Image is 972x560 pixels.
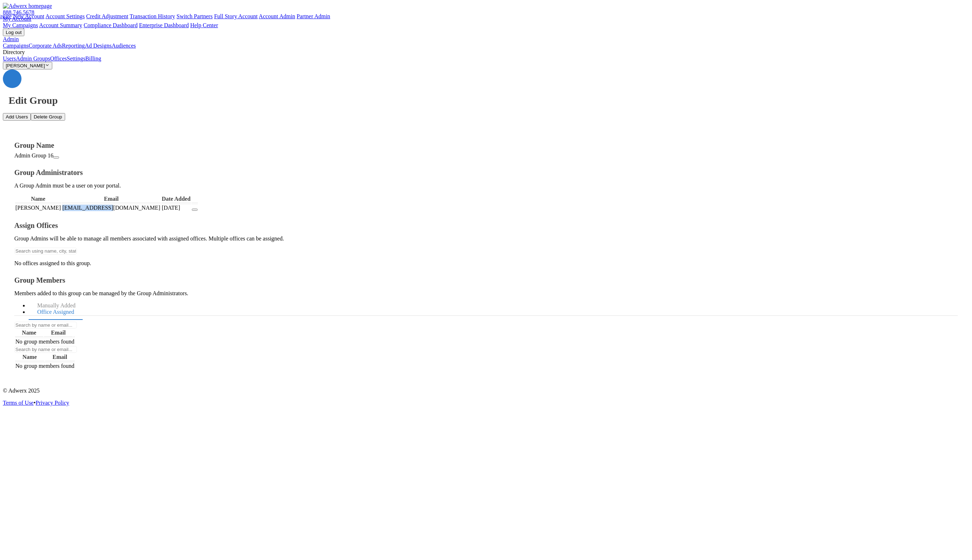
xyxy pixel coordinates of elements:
[3,400,34,406] a: Terms of Use
[14,322,77,328] input: Search by name or email...
[22,330,36,336] span: Name
[3,49,969,55] div: Directory
[15,205,61,211] span: [PERSON_NAME]
[85,43,112,49] a: Ad Designs
[3,55,16,62] a: Users
[86,13,128,19] a: Credit Adjustment
[3,3,52,9] img: Adwerx
[15,362,75,370] td: No group members found
[29,305,83,320] a: Office Assigned
[29,43,62,49] a: Corporate Ads
[297,13,330,19] a: Partner Admin
[130,13,175,19] a: Transaction History
[14,290,958,297] p: Members added to this group can be managed by the Group Administrators.
[67,55,86,62] a: Settings
[14,235,958,242] p: Group Admins will be able to manage all members associated with assigned offices. Multiple office...
[3,62,52,69] button: [PERSON_NAME]
[259,13,295,19] a: Account Admin
[14,248,77,254] input: Search using name, city, state, or address to filter office list
[31,113,65,121] button: Delete Group
[3,43,29,49] a: Campaigns
[84,22,138,28] a: Compliance Dashboard
[45,13,85,19] a: Account Settings
[176,13,213,19] a: Switch Partners
[16,55,50,62] a: Admin Groups
[14,276,958,284] h4: Group Members
[192,209,198,211] button: Remove Administrator
[6,63,45,68] span: [PERSON_NAME]
[3,113,31,121] button: Add Users
[50,55,67,62] a: Offices
[112,43,136,49] a: Audiences
[14,182,958,189] p: A Group Admin must be a user on your portal.
[53,354,67,360] span: Email
[9,95,969,106] h1: Edit Group
[3,36,19,42] a: Admin
[139,22,189,28] a: Enterprise Dashboard
[14,260,958,267] p: No offices assigned to this group.
[104,196,119,202] span: Email
[14,152,53,159] span: Admin Group 16
[3,9,34,15] a: 888.746.5678
[36,400,69,406] a: Privacy Policy
[161,204,191,211] td: [DATE]
[62,204,161,211] td: [EMAIL_ADDRESS][DOMAIN_NAME]
[29,298,84,313] a: Manually Added
[62,43,85,49] a: Reporting
[14,221,958,230] h4: Assign Offices
[14,169,958,177] h4: Group Administrators
[14,346,77,353] input: Search by name or email...
[3,22,38,28] a: My Campaigns
[214,13,258,19] a: Full Story Account
[23,354,37,360] span: Name
[85,55,101,62] a: Billing
[3,388,969,394] p: © Adwerx 2025
[51,330,65,336] span: Email
[162,196,190,202] span: Date Added
[39,22,82,28] a: Account Summary
[3,400,969,406] div: •
[14,141,958,150] h4: Group Name
[31,196,45,202] span: Name
[3,29,24,36] input: Log out
[15,338,75,345] td: No group members found
[190,22,218,28] a: Help Center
